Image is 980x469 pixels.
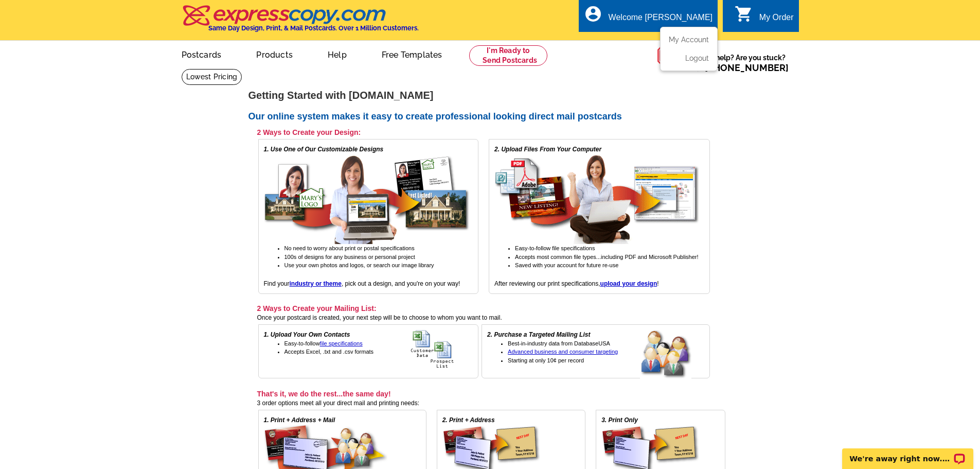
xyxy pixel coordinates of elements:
iframe: LiveChat chat widget [835,437,980,469]
a: Help [311,42,363,66]
a: [PHONE_NUMBER] [705,62,789,73]
a: shopping_cart My Order [735,11,794,24]
h3: 2 Ways to Create your Design: [257,128,710,137]
span: Need help? Are you stuck? [687,53,794,73]
span: After reviewing our print specifications, ! [494,280,658,287]
span: 100s of designs for any business or personal project [284,254,415,260]
img: free online postcard designs [264,154,470,244]
span: Best-in-industry data from DatabaseUSA [508,340,610,346]
a: Advanced business and consumer targeting [508,349,618,355]
h3: 2 Ways to Create your Mailing List: [257,304,710,313]
h1: Getting Started with [DOMAIN_NAME] [248,90,732,101]
em: 2. Purchase a Targeted Mailing List [487,331,590,338]
span: Call [687,62,789,73]
img: help [657,41,687,71]
i: account_circle [584,5,602,23]
div: Welcome [PERSON_NAME] [609,13,712,27]
a: Same Day Design, Print, & Mail Postcards. Over 1 Million Customers. [182,12,419,32]
h3: That's it, we do the rest...the same day! [257,389,725,398]
span: Saved with your account for future re-use [515,262,618,268]
a: industry or theme [290,280,342,287]
em: 2. Print + Address [442,416,495,424]
span: 3 order options meet all your direct mail and printing needs: [257,399,420,407]
a: upload your design [600,280,657,287]
h4: Same Day Design, Print, & Mail Postcards. Over 1 Million Customers. [208,24,419,32]
span: Starting at only 10¢ per record [508,357,584,363]
img: upload your own address list for free [411,330,473,369]
span: Easy-to-follow [284,340,363,346]
em: 1. Use One of Our Customizable Designs [264,146,384,153]
i: shopping_cart [735,5,753,23]
a: Logout [685,54,709,62]
img: upload your own design for free [494,154,700,244]
span: Accepts most common file types...including PDF and Microsoft Publisher! [515,254,698,260]
span: No need to worry about print or postal specifications [284,245,415,251]
span: Easy-to-follow file specifications [515,245,595,251]
a: Products [240,42,309,66]
span: Once your postcard is created, your next step will be to choose to whom you want to mail. [257,314,502,321]
a: My Account [669,36,709,44]
em: 3. Print Only [601,416,638,424]
span: Accepts Excel, .txt and .csv formats [284,349,374,355]
div: My Order [759,13,794,27]
a: file specifications [320,340,363,346]
em: 1. Upload Your Own Contacts [264,331,350,338]
em: 2. Upload Files From Your Computer [494,146,601,153]
em: 1. Print + Address + Mail [264,416,335,424]
span: Use your own photos and logos, or search our image library [284,262,434,268]
a: Postcards [165,42,238,66]
a: Free Templates [365,42,459,66]
img: buy a targeted mailing list [640,330,704,379]
h2: Our online system makes it easy to create professional looking direct mail postcards [248,111,732,123]
span: Find your , pick out a design, and you're on your way! [264,280,460,287]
